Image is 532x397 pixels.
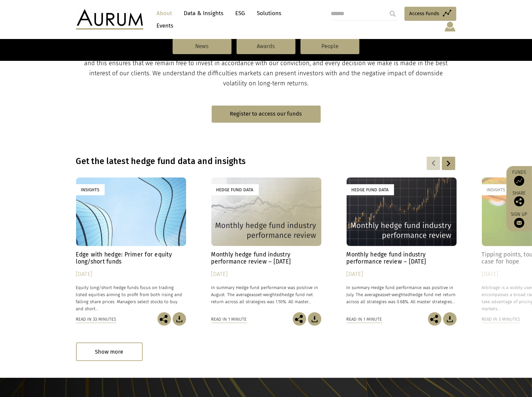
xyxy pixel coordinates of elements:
[293,312,306,326] img: Share this post
[347,184,394,195] div: Hedge Fund Data
[404,7,456,21] a: Access Funds
[410,9,439,17] span: Access Funds
[510,191,529,206] div: Share
[386,7,399,21] input: Submit
[444,21,456,32] img: account-icon.svg
[347,251,457,265] h4: Monthly hedge fund industry performance review – [DATE]
[153,7,176,19] a: About
[79,49,453,87] span: Investing our clients’ capital alongside our own since [DATE] across multiple market cycles. Auru...
[211,316,247,323] div: Read in 1 minute
[347,270,457,279] div: [DATE]
[211,284,321,305] p: In summary Hedge fund performance was positive in August. The average hedge fund net return acros...
[181,7,227,19] a: Data & Insights
[510,169,529,186] a: Funds
[173,39,232,54] a: News
[428,312,441,326] img: Share this post
[237,39,295,54] a: Awards
[308,312,321,326] img: Download Article
[76,284,186,313] p: Equity long/short hedge funds focus on trading listed equities aiming to profit from both rising ...
[211,251,321,265] h4: Monthly hedge fund industry performance review – [DATE]
[76,251,186,265] h4: Edge with hedge: Primer for equity long/short funds
[300,39,359,54] a: People
[76,316,116,323] div: Read in 33 minutes
[232,7,249,19] a: ESG
[76,184,105,195] div: Insights
[254,7,285,19] a: Solutions
[514,218,524,228] img: Sign up to our newsletter
[76,177,186,312] a: Insights Edge with hedge: Primer for equity long/short funds [DATE] Equity long/short hedge funds...
[173,312,186,326] img: Download Article
[157,312,171,326] img: Share this post
[76,156,369,166] h3: Get the latest hedge fund data and insights
[514,176,524,186] img: Access Funds
[380,292,411,297] span: asset-weighted
[443,312,457,326] img: Download Article
[211,177,321,312] a: Hedge Fund Data Monthly hedge fund industry performance review – [DATE] [DATE] In summary Hedge f...
[482,184,510,195] div: Insights
[76,270,186,279] div: [DATE]
[252,292,282,297] span: asset-weighted
[212,106,321,123] a: Register to access our funds
[514,196,524,206] img: Share this post
[347,177,457,312] a: Hedge Fund Data Monthly hedge fund industry performance review – [DATE] [DATE] In summary Hedge f...
[211,184,259,195] div: Hedge Fund Data
[482,316,520,323] div: Read in 3 minutes
[510,211,529,228] a: Sign up
[153,19,174,32] a: Events
[347,284,457,305] p: In summary Hedge fund performance was positive in July. The average hedge fund net return across ...
[347,316,382,323] div: Read in 1 minute
[76,9,143,30] img: Aurum
[76,343,143,361] div: Show more
[211,270,321,279] div: [DATE]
